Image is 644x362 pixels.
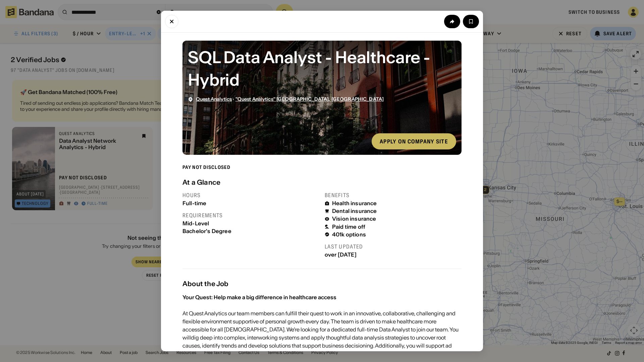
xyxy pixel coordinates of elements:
[182,200,319,207] div: Full-time
[165,15,178,28] button: Close
[182,212,319,219] div: Requirements
[182,228,319,234] div: Bachelor's Degree
[325,192,462,199] div: Benefits
[325,243,462,250] div: Last updated
[182,192,319,199] div: Hours
[182,178,462,186] div: At a Glance
[380,139,448,144] div: Apply on company site
[325,252,462,258] div: over [DATE]
[235,96,384,102] span: "Quest Analytics" [GEOGRAPHIC_DATA], [GEOGRAPHIC_DATA]
[332,224,365,230] div: Paid time off
[182,164,230,170] div: Pay not disclosed
[196,96,232,102] span: Quest Analytics
[332,208,377,214] div: Dental insurance
[332,200,377,207] div: Health insurance
[332,231,366,238] div: 401k options
[182,294,336,301] b: Your Quest: Help make a big difference in healthcare access
[182,280,462,288] div: About the Job
[188,46,456,91] div: SQL Data Analyst - Healthcare - Hybrid
[332,216,376,222] div: Vision insurance
[182,220,319,227] div: Mid-Level
[196,96,384,102] div: ·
